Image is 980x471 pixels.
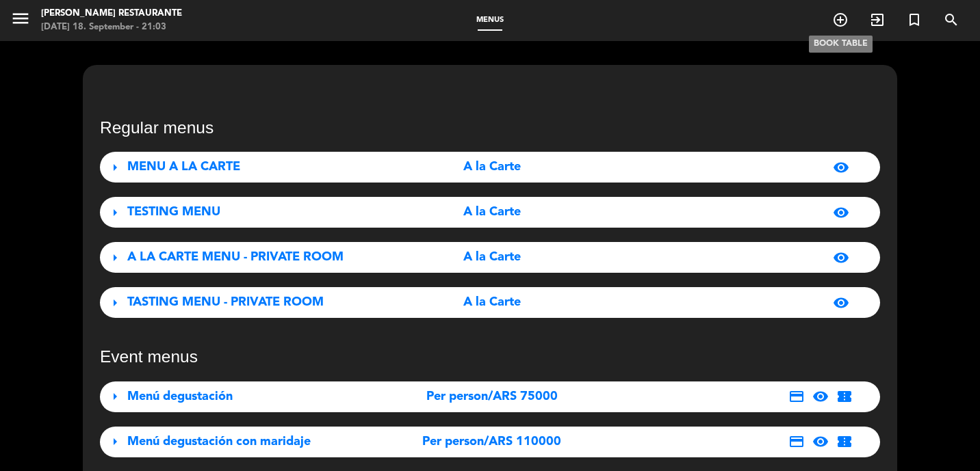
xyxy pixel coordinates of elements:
[463,157,521,177] span: A la Carte
[809,36,873,53] div: BOOK TABLE
[906,12,923,28] i: turned_in_not
[833,250,849,266] span: visibility
[788,433,805,450] span: credit_card
[127,206,220,218] span: TESTING MENU
[127,435,311,448] span: Menú degustación con maridaje
[10,8,31,29] i: menu
[832,12,849,28] i: add_circle_outline
[833,204,849,221] span: visibility
[100,118,880,137] h3: Regular menus
[869,12,886,28] i: exit_to_app
[836,433,853,450] span: confirmation_number
[10,8,31,33] button: menu
[127,251,344,263] span: A LA CARTE MENU - PRIVATE ROOM
[107,250,123,266] span: arrow_right
[788,388,805,405] span: credit_card
[422,432,561,452] span: Per person/ARS 110000
[107,204,123,221] span: arrow_right
[107,388,123,405] span: arrow_right
[127,296,324,308] span: TASTING MENU - PRIVATE ROOM
[41,7,182,21] div: [PERSON_NAME] Restaurante
[41,21,182,34] div: [DATE] 18. September - 21:03
[469,16,511,24] span: Menus
[812,433,829,450] span: visibility
[836,388,853,405] span: confirmation_number
[833,295,849,311] span: visibility
[463,247,521,267] span: A la Carte
[107,159,123,176] span: arrow_right
[812,388,829,405] span: visibility
[463,202,521,222] span: A la Carte
[943,12,959,28] i: search
[463,293,521,312] span: A la Carte
[833,159,849,176] span: visibility
[127,161,240,173] span: MENU A LA CARTE
[107,433,123,450] span: arrow_right
[100,347,880,366] h3: Event menus
[426,387,558,407] span: Per person/ARS 75000
[107,295,123,311] span: arrow_right
[127,390,233,403] span: Menú degustación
